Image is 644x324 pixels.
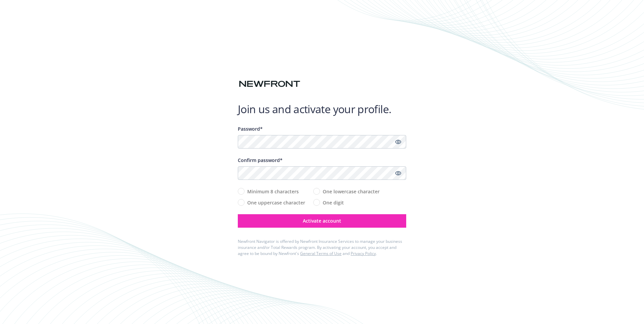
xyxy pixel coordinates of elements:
[247,199,305,206] span: One uppercase character
[247,188,299,195] span: Minimum 8 characters
[238,135,406,149] input: Enter a unique password...
[238,214,406,228] button: Activate account
[238,238,406,257] div: Newfront Navigator is offered by Newfront Insurance Services to manage your business insurance an...
[303,218,341,224] span: Activate account
[238,102,406,116] h1: Join us and activate your profile.
[351,251,376,256] a: Privacy Policy
[323,199,344,206] span: One digit
[238,126,263,132] span: Password*
[238,166,406,180] input: Confirm your unique password...
[323,188,380,195] span: One lowercase character
[238,157,283,163] span: Confirm password*
[238,78,301,90] img: Newfront logo
[394,169,402,177] a: Show password
[300,251,342,256] a: General Terms of Use
[394,138,402,146] a: Show password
